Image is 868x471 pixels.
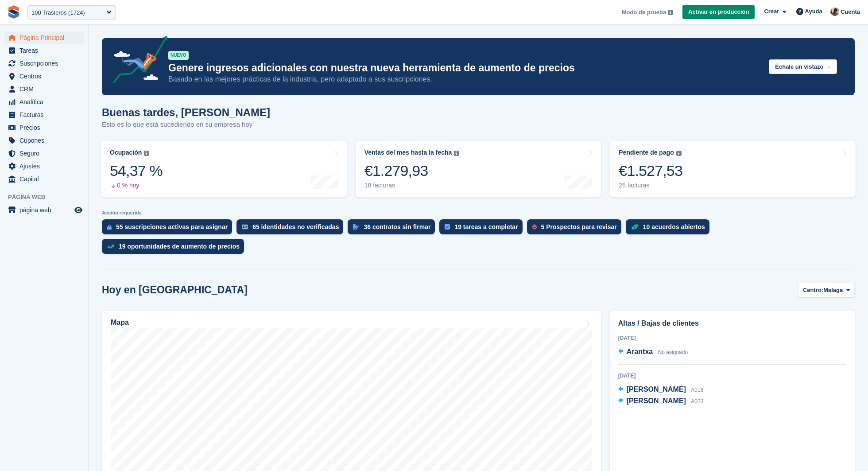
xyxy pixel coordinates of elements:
[364,162,460,180] div: €1.279,93
[631,224,639,230] img: deal-1b604bf984904fb50ccaf53a9ad4b4a5d6e5aea283cecdc64d6e3604feb123c2.svg
[168,62,762,74] p: Genere ingresos adicionales con nuestra nueva herramienta de aumento de precios
[618,318,846,329] h2: Altas / Bajas de clientes
[31,8,85,17] div: 100 Trasteros (1724)
[19,134,73,147] span: Cupones
[618,384,704,396] a: [PERSON_NAME] A018
[19,31,73,44] span: Página Principal
[4,134,84,147] a: menu
[4,83,84,95] a: menu
[627,385,686,393] span: [PERSON_NAME]
[7,5,20,19] img: stora-icon-8386f47178a22dfd0bd8f6a31ec36ba5ce8667c1dd55bd0f319d3a0aa187defe.svg
[8,193,88,202] span: Página web
[19,109,73,121] span: Facturas
[19,96,73,108] span: Analítica
[454,151,459,156] img: icon-info-grey-7440780725fd019a000dd9b08b2336e03edf1995a4989e88bcd33f0948082b44.svg
[19,121,73,134] span: Precios
[116,223,228,230] div: 55 suscripciones activas para asignar
[252,223,339,230] div: 65 identidades no verificadas
[4,121,84,134] a: menu
[676,151,682,156] img: icon-info-grey-7440780725fd019a000dd9b08b2336e03edf1995a4989e88bcd33f0948082b44.svg
[242,224,248,230] img: verify_identity-adf6edd0f0f0b5bbfe63781bf79b02c33cf7c696d77639b501bdc392416b5a36.svg
[527,219,626,239] a: 5 Prospectos para revisar
[618,396,704,407] a: [PERSON_NAME] A023
[102,219,236,239] a: 55 suscripciones activas para asignar
[803,286,823,295] span: Centro:
[627,348,653,355] span: Arantxa
[364,223,430,230] div: 36 contratos sin firmar
[110,182,163,189] div: 0 % hoy
[769,59,837,74] button: Échale un vistazo →
[356,141,601,197] a: Ventas del mes hasta la fecha €1.279,93 18 facturas
[101,141,347,197] a: Ocupación 54,37 % 0 % hoy
[107,224,112,230] img: active_subscription_to_allocate_icon-d502201f5373d7db506a760aba3b589e785aa758c864c3986d89f69b8ff3...
[364,149,452,156] div: Ventas del mes hasta la fecha
[102,210,855,216] p: Acción requerida
[4,44,84,57] a: menu
[168,51,189,60] div: NUEVO
[364,182,460,189] div: 18 facturas
[691,387,703,393] span: A018
[144,151,149,156] img: icon-info-grey-7440780725fd019a000dd9b08b2336e03edf1995a4989e88bcd33f0948082b44.svg
[668,10,673,15] img: icon-info-grey-7440780725fd019a000dd9b08b2336e03edf1995a4989e88bcd33f0948082b44.svg
[798,283,855,297] button: Centro: Malaga
[107,245,114,249] img: price_increase_opportunities-93ffe204e8149a01c8c9dc8f82e8f89637d9d84a8eef4429ea346261dce0b2c0.svg
[19,70,73,82] span: Centros
[643,223,705,230] div: 10 acuerdos abiertos
[622,8,666,17] span: Modo de prueba
[658,349,688,355] span: No asignado
[4,204,84,216] a: menú
[619,162,682,180] div: €1.527,53
[4,147,84,160] a: menu
[841,8,860,16] span: Cuenta
[19,204,73,216] span: página web
[348,219,439,239] a: 36 contratos sin firmar
[805,7,822,16] span: Ayuda
[627,397,686,405] span: [PERSON_NAME]
[168,74,762,84] p: Basado en las mejores prácticas de la industria, pero adaptado a sus suscripciones.
[110,162,163,180] div: 54,37 %
[830,7,839,16] img: Patrick Blanc
[353,224,359,230] img: contract_signature_icon-13c848040528278c33f63329250d36e43548de30e8caae1d1a13099fd9432cc5.svg
[532,224,537,230] img: prospect-51fa495bee0391a8d652442698ab0144808aea92771e9ea1ae160a38d050c398.svg
[688,8,749,16] span: Activar en producción
[19,173,73,185] span: Capital
[454,223,518,230] div: 19 tareas a completar
[619,182,682,189] div: 28 facturas
[236,219,348,239] a: 65 identidades no verificadas
[102,239,248,258] a: 19 oportunidades de aumento de precios
[4,31,84,44] a: menu
[19,44,73,57] span: Tareas
[4,96,84,108] a: menu
[619,149,674,156] div: Pendiente de pago
[618,372,846,380] div: [DATE]
[73,205,84,215] a: Vista previa de la tienda
[691,398,703,405] span: A023
[610,141,856,197] a: Pendiente de pago €1.527,53 28 facturas
[102,106,270,118] h1: Buenas tardes, [PERSON_NAME]
[682,5,755,19] a: Activar en producción
[4,70,84,82] a: menu
[102,284,248,296] h2: Hoy en [GEOGRAPHIC_DATA]
[19,147,73,160] span: Seguro
[439,219,527,239] a: 19 tareas a completar
[111,319,129,327] h2: Mapa
[618,346,688,358] a: Arantxa No asignado
[541,223,617,230] div: 5 Prospectos para revisar
[4,160,84,172] a: menu
[4,109,84,121] a: menu
[4,57,84,70] a: menu
[19,83,73,95] span: CRM
[19,57,73,70] span: Suscripciones
[19,160,73,172] span: Ajustes
[4,173,84,185] a: menu
[445,224,450,230] img: task-75834270c22a3079a89374b754ae025e5fb1db73e45f91037f5363f120a921f8.svg
[823,286,843,295] span: Malaga
[618,334,846,342] div: [DATE]
[102,120,270,130] p: Esto es lo que está sucediendo en su empresa hoy
[106,36,168,86] img: price-adjustments-announcement-icon-8257ccfd72463d97f412b2fc003d46551f7dbcb40ab6d574587a9cd5c0d94...
[119,243,240,250] div: 19 oportunidades de aumento de precios
[626,219,714,239] a: 10 acuerdos abiertos
[764,7,779,16] span: Crear
[110,149,142,156] div: Ocupación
